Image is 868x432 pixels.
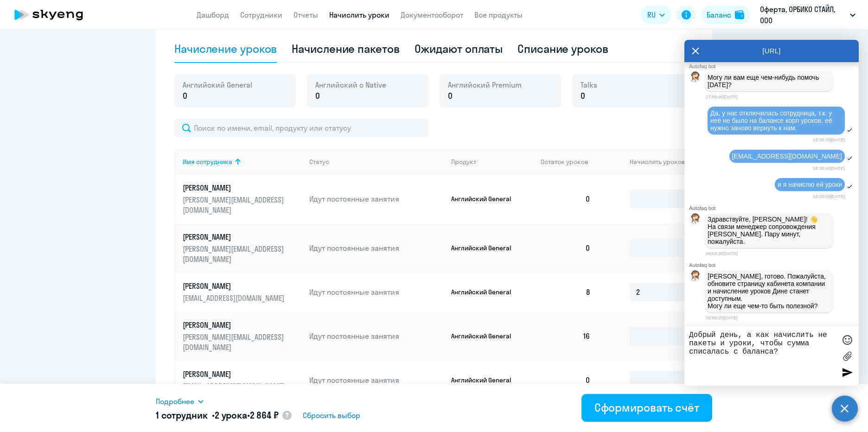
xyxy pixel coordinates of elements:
[240,10,282,19] a: Сотрудники
[755,4,860,26] button: Оферта, ОРБИКО СТАЙЛ, ООО
[292,41,399,56] div: Начисление пакетов
[581,80,597,90] span: Talks
[303,410,360,421] span: Сбросить выбор
[517,41,608,56] div: Списание уроков
[689,262,859,268] div: Autofaq bot
[309,375,444,385] p: Идут постоянные занятия
[647,9,656,20] span: RU
[156,409,279,422] h5: 1 сотрудник • •
[250,409,279,421] span: 2 864 ₽
[174,41,277,56] div: Начисление уроков
[706,315,738,320] time: 09:06:20[DATE]
[689,270,701,284] img: bot avatar
[183,381,287,391] p: [EMAIL_ADDRESS][DOMAIN_NAME]
[840,349,854,363] label: Лимит 10 файлов
[215,409,247,421] span: 2 урока
[689,205,859,211] div: Autofaq bot
[735,10,744,19] img: balance
[451,158,534,166] div: Продукт
[701,6,750,24] button: Балансbalance
[594,400,699,415] div: Сформировать счёт
[183,369,302,391] a: [PERSON_NAME][EMAIL_ADDRESS][DOMAIN_NAME]
[708,216,830,223] p: Здравствуйте, [PERSON_NAME]! 👋
[451,332,521,340] p: Английский General
[183,332,287,352] p: [PERSON_NAME][EMAIL_ADDRESS][DOMAIN_NAME]
[641,6,671,24] button: RU
[689,213,701,227] img: bot avatar
[156,396,194,407] span: Подробнее
[708,223,830,245] p: На связи менеджер сопровождения [PERSON_NAME]. Пару минут, пожалуйста.
[183,183,287,193] p: [PERSON_NAME]
[329,10,389,19] a: Начислить уроки
[197,10,229,19] a: Дашборд
[183,281,302,303] a: [PERSON_NAME][EMAIL_ADDRESS][DOMAIN_NAME]
[813,165,845,171] time: 18:30:43[DATE]
[183,369,287,379] p: [PERSON_NAME]
[183,183,302,215] a: [PERSON_NAME][PERSON_NAME][EMAIL_ADDRESS][DOMAIN_NAME]
[451,244,521,252] p: Английский General
[541,158,588,166] span: Остаток уроков
[732,152,842,160] span: [EMAIL_ADDRESS][DOMAIN_NAME]
[309,158,329,166] div: Статус
[183,195,287,215] p: [PERSON_NAME][EMAIL_ADDRESS][DOMAIN_NAME]
[760,4,846,26] p: Оферта, ОРБИКО СТАЙЛ, ООО
[183,232,287,242] p: [PERSON_NAME]
[183,244,287,264] p: [PERSON_NAME][EMAIL_ADDRESS][DOMAIN_NAME]
[183,90,187,102] span: 0
[415,41,503,56] div: Ожидают оплаты
[183,80,252,90] span: Английский General
[533,174,598,223] td: 0
[706,251,738,256] time: 09:04:38[DATE]
[309,287,444,297] p: Идут постоянные занятия
[689,331,836,381] textarea: Добрый день, а как начислить не пакеты и уроки, чтобы сумма списалась с баланса?
[813,137,845,142] time: 18:30:29[DATE]
[315,90,320,102] span: 0
[689,64,859,69] div: Autofaq bot
[183,158,232,166] div: Имя сотрудника
[533,361,598,400] td: 0
[315,80,386,90] span: Английский с Native
[451,158,476,166] div: Продукт
[451,195,521,203] p: Английский General
[598,149,693,174] th: Начислить уроков
[813,194,845,199] time: 18:30:50[DATE]
[581,394,712,422] button: Сформировать счёт
[533,223,598,273] td: 0
[174,119,428,137] input: Поиск по имени, email, продукту или статусу
[309,243,444,253] p: Идут постоянные занятия
[183,320,302,352] a: [PERSON_NAME][PERSON_NAME][EMAIL_ADDRESS][DOMAIN_NAME]
[689,71,701,85] img: bot avatar
[309,194,444,204] p: Идут постоянные занятия
[183,281,287,291] p: [PERSON_NAME]
[309,331,444,341] p: Идут постоянные занятия
[183,232,302,264] a: [PERSON_NAME][PERSON_NAME][EMAIL_ADDRESS][DOMAIN_NAME]
[183,320,287,330] p: [PERSON_NAME]
[708,273,830,310] p: [PERSON_NAME], готово. Пожалуйста, обновите страницу кабинета компании и начисление уроков Дине с...
[294,10,318,19] a: Отчеты
[541,158,598,166] div: Остаток уроков
[778,181,842,188] span: и я начислю ей уроки
[708,74,830,89] p: Могу ли вам еще чем-нибудь помочь [DATE]?
[451,376,521,384] p: Английский General
[401,10,463,19] a: Документооборот
[448,80,522,90] span: Английский Premium
[710,109,834,132] span: Да, у нас отключилась сотрудница, т.к. у неё не было на балансе корп уроков. её нужно заново верн...
[309,158,444,166] div: Статус
[183,293,287,303] p: [EMAIL_ADDRESS][DOMAIN_NAME]
[707,9,731,20] div: Баланс
[474,10,523,19] a: Все продукты
[451,288,521,296] p: Английский General
[533,273,598,311] td: 8
[533,311,598,361] td: 16
[183,158,302,166] div: Имя сотрудника
[581,90,585,102] span: 0
[706,94,738,99] time: 17:56:40[DATE]
[448,90,453,102] span: 0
